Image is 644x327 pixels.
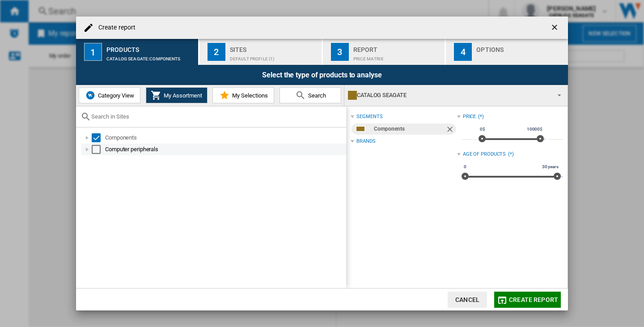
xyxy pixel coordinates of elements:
[353,42,441,52] div: Report
[331,43,349,61] div: 3
[494,292,561,308] button: Create report
[445,125,456,136] ng-md-icon: Remove
[463,151,506,158] div: Age of products
[199,39,322,65] button: 2 Sites Default profile (1)
[525,126,544,133] span: 10000$
[541,163,560,170] span: 30 years
[306,92,326,99] span: Search
[212,87,274,103] button: My Selections
[91,113,342,120] input: Search in Sites
[105,133,345,142] div: Components
[509,296,558,303] span: Create report
[448,292,487,308] button: Cancel
[230,52,318,61] div: Default profile (1)
[208,43,225,61] div: 2
[96,92,134,99] span: Category View
[76,39,199,65] button: 1 Products CATALOG SEAGATE:Components
[348,89,550,102] div: CATALOG SEAGATE
[323,39,446,65] button: 3 Report Price Matrix
[84,43,102,61] div: 1
[353,52,441,61] div: Price Matrix
[462,163,468,170] span: 0
[374,123,445,135] div: Components
[479,126,487,133] span: 0$
[94,23,136,32] h4: Create report
[106,42,195,52] div: Products
[230,92,268,99] span: My Selections
[463,113,476,120] div: Price
[280,87,341,103] button: Search
[161,92,202,99] span: My Assortment
[446,39,568,65] button: 4 Options
[85,90,96,101] img: wiser-icon-blue.png
[356,138,375,145] div: Brands
[92,145,105,154] md-checkbox: Select
[146,87,208,103] button: My Assortment
[476,42,564,52] div: Options
[454,43,472,61] div: 4
[356,113,382,120] div: segments
[105,145,345,154] div: Computer peripherals
[79,87,140,103] button: Category View
[547,19,564,37] button: getI18NText('BUTTONS.CLOSE_DIALOG')
[76,65,568,85] div: Select the type of products to analyse
[550,23,561,34] ng-md-icon: getI18NText('BUTTONS.CLOSE_DIALOG')
[106,52,195,61] div: CATALOG SEAGATE:Components
[230,42,318,52] div: Sites
[92,133,105,142] md-checkbox: Select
